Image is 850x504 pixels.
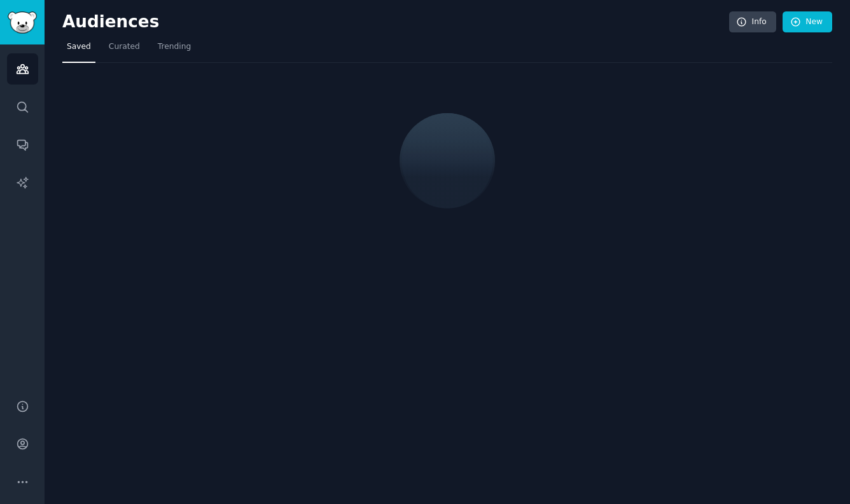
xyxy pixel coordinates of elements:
span: Trending [158,41,191,53]
span: Curated [109,41,140,53]
a: Curated [104,37,144,63]
a: New [783,11,832,33]
a: Trending [153,37,195,63]
a: Info [729,11,776,33]
h2: Audiences [62,12,729,32]
img: GummySearch logo [8,11,37,34]
span: Saved [67,41,91,53]
a: Saved [62,37,95,63]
